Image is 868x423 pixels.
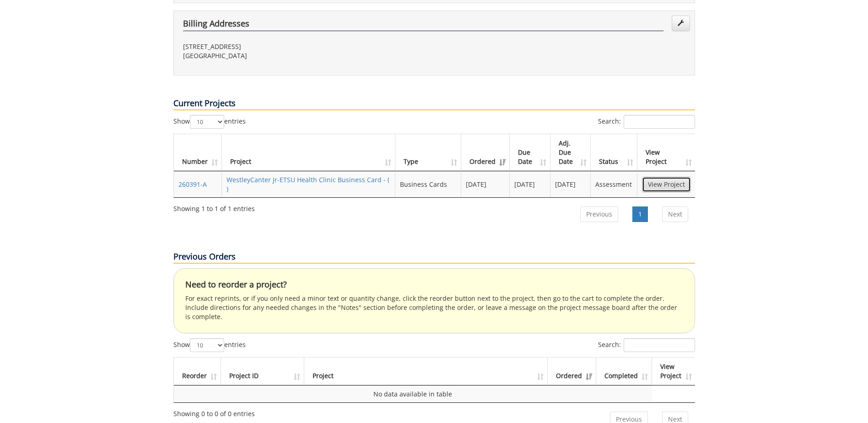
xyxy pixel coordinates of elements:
[591,134,637,171] th: Status: activate to sort column ascending
[580,206,618,222] a: Previous
[190,115,224,129] select: Showentries
[637,134,695,171] th: View Project: activate to sort column ascending
[672,16,690,31] a: Edit Addresses
[173,115,246,129] label: Show entries
[632,206,648,222] a: 1
[183,42,427,51] p: [STREET_ADDRESS]
[173,201,255,213] div: Showing 1 to 1 of 1 entries
[591,171,637,197] td: Assessment
[395,134,461,171] th: Type: activate to sort column ascending
[652,358,695,385] th: View Project: activate to sort column ascending
[550,171,591,197] td: [DATE]
[598,338,695,352] label: Search:
[596,358,652,385] th: Completed: activate to sort column ascending
[173,338,246,352] label: Show entries
[178,180,207,189] a: 260391-A
[185,294,683,321] p: For exact reprints, or if you only need a minor text or quantity change, click the reorder button...
[304,358,548,385] th: Project: activate to sort column ascending
[461,171,510,197] td: [DATE]
[662,206,688,222] a: Next
[190,338,224,352] select: Showentries
[173,406,255,418] div: Showing 0 to 0 of 0 entries
[174,358,221,385] th: Reorder: activate to sort column ascending
[221,358,304,385] th: Project ID: activate to sort column ascending
[624,115,695,129] input: Search:
[510,171,550,197] td: [DATE]
[174,385,652,402] td: No data available in table
[550,134,591,171] th: Adj. Due Date: activate to sort column ascending
[598,115,695,129] label: Search:
[548,358,596,385] th: Ordered: activate to sort column ascending
[173,251,695,264] p: Previous Orders
[222,134,396,171] th: Project: activate to sort column ascending
[395,171,461,197] td: Business Cards
[183,19,663,31] h4: Billing Addresses
[173,98,695,110] p: Current Projects
[461,134,510,171] th: Ordered: activate to sort column ascending
[174,134,222,171] th: Number: activate to sort column ascending
[510,134,550,171] th: Due Date: activate to sort column ascending
[624,338,695,352] input: Search:
[642,177,691,192] a: View Project
[226,175,389,193] a: WestleyCanter Jr-ETSU Health Clinic Business Card - ( )
[183,51,427,60] p: [GEOGRAPHIC_DATA]
[185,280,683,289] h4: Need to reorder a project?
